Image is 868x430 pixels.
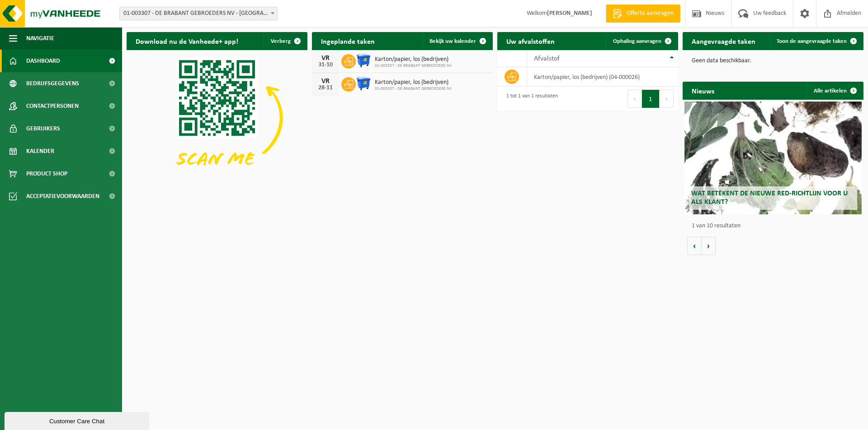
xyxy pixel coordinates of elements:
[547,10,592,17] strong: [PERSON_NAME]
[683,82,723,99] h2: Nieuws
[26,117,60,140] span: Gebruikers
[807,82,863,100] a: Alle artikelen
[375,86,452,92] span: 01-003307 - DE BRABANT GEBROEDERS NV
[606,5,680,23] a: Offerte aanvragen
[642,90,660,108] button: 1
[271,38,291,44] span: Verberg
[613,38,661,44] span: Ophaling aanvragen
[356,76,371,91] img: WB-1100-HPE-BE-01
[769,32,863,50] a: Toon de aangevraagde taken
[120,7,277,20] span: 01-003307 - DE BRABANT GEBROEDERS NV - OESELGEM
[26,185,99,208] span: Acceptatievoorwaarden
[683,32,764,50] h2: Aangevraagde taken
[375,79,452,86] span: Karton/papier, los (bedrijven)
[356,53,371,68] img: WB-1100-HPE-BE-01
[316,78,335,85] div: VR
[312,32,384,50] h2: Ingeplande taken
[26,50,60,72] span: Dashboard
[687,237,702,255] button: Vorige
[502,89,558,109] div: 1 tot 1 van 1 resultaten
[777,38,847,44] span: Toon de aangevraagde taken
[660,90,674,108] button: Next
[127,50,307,185] img: Download de VHEPlus App
[316,55,335,62] div: VR
[316,85,335,91] div: 28-11
[375,63,452,69] span: 01-003307 - DE BRABANT GEBROEDERS NV
[684,102,862,214] a: Wat betekent de nieuwe RED-richtlijn voor u als klant?
[316,62,335,68] div: 31-10
[26,72,79,95] span: Bedrijfsgegevens
[127,32,247,50] h2: Download nu de Vanheede+ app!
[26,27,54,50] span: Navigatie
[375,56,452,63] span: Karton/papier, los (bedrijven)
[422,32,492,50] a: Bekijk uw kalender
[26,162,67,185] span: Product Shop
[119,7,278,20] span: 01-003307 - DE BRABANT GEBROEDERS NV - OESELGEM
[624,9,676,18] span: Offerte aanvragen
[429,38,476,44] span: Bekijk uw kalender
[692,58,854,64] p: Geen data beschikbaar.
[26,95,79,117] span: Contactpersonen
[534,55,560,62] span: Afvalstof
[627,90,642,108] button: Previous
[527,67,678,87] td: karton/papier, los (bedrijven) (04-000026)
[702,237,716,255] button: Volgende
[691,190,848,206] span: Wat betekent de nieuwe RED-richtlijn voor u als klant?
[692,223,859,229] p: 1 van 10 resultaten
[264,32,307,50] button: Verberg
[606,32,677,50] a: Ophaling aanvragen
[26,140,54,162] span: Kalender
[5,410,151,430] iframe: chat widget
[497,32,564,50] h2: Uw afvalstoffen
